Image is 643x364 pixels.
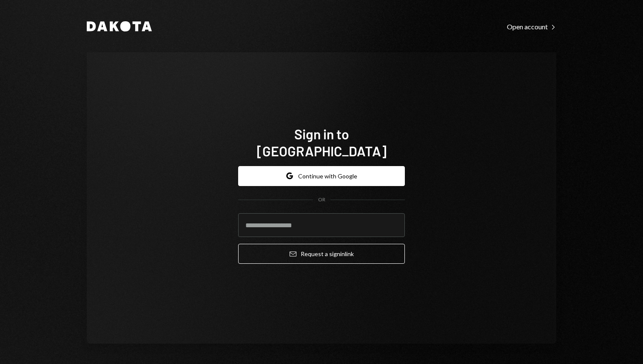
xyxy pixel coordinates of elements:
button: Request a signinlink [238,244,405,264]
h1: Sign in to [GEOGRAPHIC_DATA] [238,125,405,159]
button: Continue with Google [238,166,405,186]
div: Open account [507,23,556,31]
a: Open account [507,22,556,31]
div: OR [318,196,325,203]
